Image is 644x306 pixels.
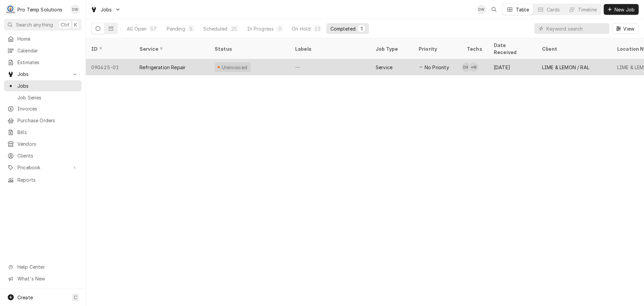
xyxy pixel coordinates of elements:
[17,129,78,136] span: Bills
[489,4,499,15] button: Open search
[221,64,248,71] div: Uninvoiced
[547,6,560,13] div: Cards
[17,94,78,101] span: Job Series
[494,42,530,56] div: Date Received
[4,45,82,56] a: Calendar
[17,59,78,66] span: Estimates
[4,127,82,138] a: Bills
[542,45,605,52] div: Client
[469,62,478,72] div: *Kevin Williams's Avatar
[17,164,68,171] span: Pricebook
[578,6,597,13] div: Timeline
[315,25,320,32] div: 23
[140,64,185,71] div: Refrigeration Repair
[488,59,537,75] div: [DATE]
[17,176,78,183] span: Reports
[4,69,82,80] a: Go to Jobs
[542,64,589,71] div: LIME & LEMON / RAL
[4,33,82,44] a: Home
[17,140,78,147] span: Vendors
[74,21,77,28] span: K
[17,117,78,124] span: Purchase Orders
[516,6,529,13] div: Table
[61,21,69,28] span: Ctrl
[70,5,80,14] div: DW
[477,5,486,14] div: DW
[4,162,82,173] a: Go to Pricebook
[4,273,82,284] a: Go to What's New
[86,59,134,75] div: 090425-01
[6,5,15,14] div: Pro Temp Solutions's Avatar
[91,45,127,52] div: ID
[231,25,237,32] div: 25
[247,25,274,32] div: In Progress
[425,64,449,71] span: No Priority
[4,115,82,126] a: Purchase Orders
[4,19,82,31] button: Search anythingCtrlK
[17,295,33,300] span: Create
[17,82,78,89] span: Jobs
[140,45,203,52] div: Service
[203,25,227,32] div: Scheduled
[17,6,62,13] div: Pro Temp Solutions
[17,47,78,54] span: Calendar
[295,45,365,52] div: Labels
[17,35,78,42] span: Home
[17,71,68,78] span: Jobs
[17,275,77,282] span: What's New
[74,294,77,301] span: C
[376,64,392,71] div: Service
[4,57,82,68] a: Estimates
[4,174,82,185] a: Reports
[88,4,123,15] a: Go to Jobs
[419,45,455,52] div: Priority
[151,25,156,32] div: 57
[278,25,282,32] div: 0
[612,23,639,34] button: View
[189,25,193,32] div: 8
[127,25,147,32] div: All Open
[167,25,185,32] div: Pending
[613,6,636,13] span: New Job
[477,5,486,14] div: Dana Williams's Avatar
[376,45,408,52] div: Job Type
[360,25,364,32] div: 1
[4,150,82,161] a: Clients
[622,25,636,32] span: View
[4,261,82,272] a: Go to Help Center
[290,59,370,75] div: —
[292,25,311,32] div: On Hold
[604,4,639,15] button: New Job
[462,62,471,72] div: Dakota Williams's Avatar
[467,45,483,52] div: Techs
[462,62,471,72] div: DW
[101,6,112,13] span: Jobs
[17,152,78,159] span: Clients
[4,103,82,114] a: Invoices
[546,23,606,34] input: Keyword search
[4,92,82,103] a: Job Series
[4,80,82,91] a: Jobs
[16,21,53,28] span: Search anything
[215,45,283,52] div: Status
[4,138,82,149] a: Vendors
[17,263,77,270] span: Help Center
[70,5,80,14] div: Dana Williams's Avatar
[330,25,356,32] div: Completed
[17,105,78,112] span: Invoices
[6,5,15,14] div: P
